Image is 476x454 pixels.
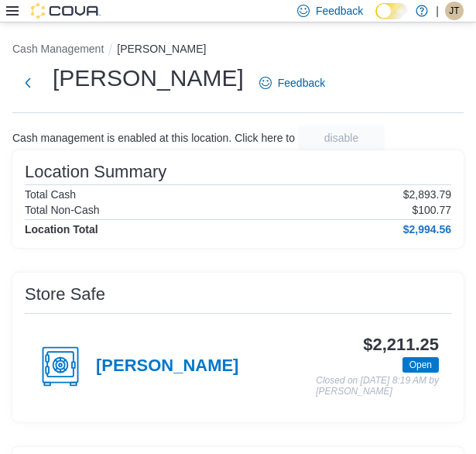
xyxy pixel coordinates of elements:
h3: Location Summary [25,163,166,181]
a: Feedback [253,67,331,98]
img: Cova [31,3,101,19]
p: $2,893.79 [403,188,451,201]
h3: Store Safe [25,285,105,304]
p: Cash management is enabled at this location. Click here to [12,132,295,144]
h6: Total Non-Cash [25,204,100,216]
span: JT [449,2,459,20]
button: Next [12,67,43,98]
p: Closed on [DATE] 8:19 AM by [PERSON_NAME] [316,376,439,397]
h6: Total Cash [25,188,76,201]
input: Dark Mode [375,3,408,19]
p: | [436,2,439,20]
div: Jennifer Tolkacz [445,2,464,20]
span: Feedback [316,3,363,19]
button: [PERSON_NAME] [117,43,206,55]
h1: [PERSON_NAME] [53,63,244,94]
h4: $2,994.56 [403,223,451,236]
h4: Location Total [25,223,98,236]
span: Open [402,357,439,373]
nav: An example of EuiBreadcrumbs [12,41,464,60]
span: disable [324,130,358,146]
p: $100.77 [412,204,451,216]
button: Cash Management [12,43,104,55]
button: disable [298,126,385,150]
h4: [PERSON_NAME] [96,356,238,377]
span: Feedback [278,75,325,91]
span: Open [409,358,432,372]
h3: $2,211.25 [363,335,439,354]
